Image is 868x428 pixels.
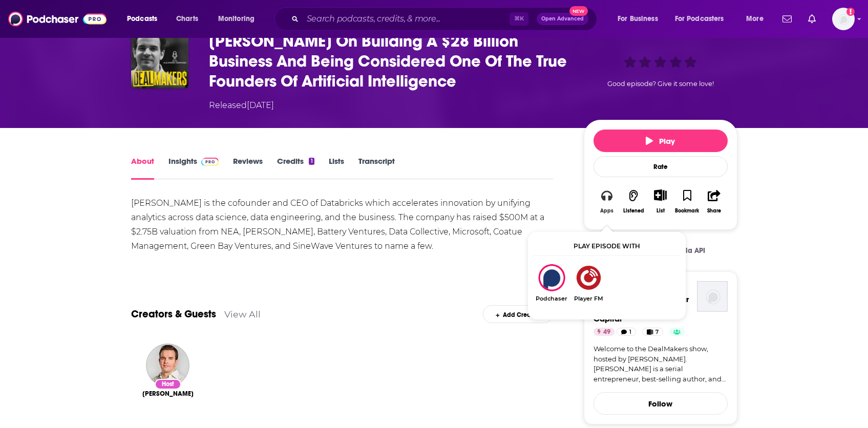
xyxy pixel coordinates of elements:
a: Show notifications dropdown [804,10,820,28]
span: 7 [655,327,659,337]
a: Alejandro Cremades [142,390,194,398]
a: View All [224,309,261,319]
a: 1 [617,328,636,336]
button: Share [701,183,727,220]
button: Apps [594,183,620,220]
div: 1 [309,158,314,165]
span: [PERSON_NAME] [142,390,194,398]
img: Podchaser Pro [201,158,219,166]
img: User Profile [832,8,855,30]
span: More [746,12,764,26]
a: 7 [642,328,663,336]
div: Apps [600,208,613,214]
a: InsightsPodchaser Pro [168,156,219,180]
input: Search podcasts, credits, & more... [303,11,510,27]
span: 49 [603,327,610,337]
button: Follow [594,392,728,415]
button: Play [594,130,728,152]
div: Share [707,208,721,214]
span: Podchaser [533,295,570,302]
button: Listened [620,183,647,220]
a: 49 [594,328,615,336]
div: Bookmark [675,208,699,214]
button: open menu [211,11,268,27]
a: Player FMPlayer FM [570,264,607,302]
div: Show More ButtonList [647,183,673,220]
div: Search podcasts, credits, & more... [284,7,607,31]
span: For Podcasters [675,12,724,26]
button: Show profile menu [832,8,855,30]
button: open menu [668,11,739,27]
a: Reviews [233,156,263,180]
a: Creators & Guests [131,308,216,320]
a: Charts [170,11,204,27]
button: open menu [610,11,671,27]
span: Podcasts [127,12,157,26]
button: Bookmark [674,183,701,220]
div: Released [DATE] [209,99,274,112]
span: Player FM [570,295,607,302]
div: List [657,207,665,214]
span: ⌘ K [510,12,528,26]
div: Rate [594,156,728,177]
div: Add Creators [483,305,553,323]
svg: Add a profile image [846,8,855,16]
img: Alejandro Cremades [146,344,189,387]
h1: Ali Ghodsi On Building A $28 Billion Business And Being Considered One Of The True Founders Of Ar... [209,31,567,91]
span: Play [646,136,675,146]
button: Show More Button [650,189,671,201]
span: Logged in as inkhouseNYC [832,8,855,30]
span: Monitoring [218,12,255,26]
a: Lists [329,156,344,180]
div: Listened [623,208,644,214]
span: Open Advanced [541,16,584,22]
a: Show notifications dropdown [778,10,796,28]
span: Charts [176,12,198,26]
img: Ali Ghodsi On Building A $28 Billion Business And Being Considered One Of The True Founders Of Ar... [131,31,188,89]
div: [PERSON_NAME] is the cofounder and CEO of Databricks which accelerates innovation by unifying ana... [131,196,554,253]
a: About [131,156,154,180]
a: Transcript [358,156,395,180]
a: DealMakers: Entrepreneur | Startups | Venture Capital [594,294,689,324]
span: New [569,6,588,16]
button: open menu [739,11,776,27]
div: Ali Ghodsi On Building A $28 Billion Business And Being Considered One Of The True Founders Of Ar... [533,264,570,302]
div: Play episode with [533,237,681,256]
button: open menu [120,11,171,27]
img: Podchaser - Follow, Share and Rate Podcasts [8,9,107,29]
span: Good episode? Give it some love! [607,80,714,88]
span: 1 [629,327,631,337]
button: Open AdvancedNew [537,13,588,25]
img: DealMakers: Entrepreneur | Startups | Venture Capital [697,281,728,312]
div: Host [155,379,181,390]
a: Credits1 [277,156,314,180]
a: Welcome to the DealMakers show, hosted by [PERSON_NAME]. [PERSON_NAME] is a serial entrepreneur, ... [594,344,728,384]
span: For Business [618,12,658,26]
